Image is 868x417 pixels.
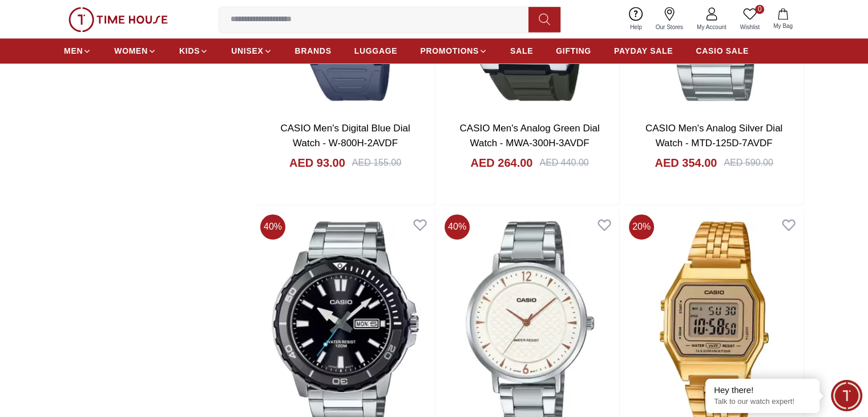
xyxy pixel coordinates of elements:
[692,23,731,31] span: My Account
[629,214,654,239] span: 20 %
[64,41,91,61] a: MEN
[231,45,263,57] span: UNISEX
[714,397,811,407] p: Talk to our watch expert!
[114,41,156,61] a: WOMEN
[645,123,782,149] a: CASIO Men's Analog Silver Dial Watch - MTD-125D-7AVDF
[179,45,200,57] span: KIDS
[354,41,398,61] a: LUGGAGE
[459,123,599,149] a: CASIO Men's Analog Green Dial Watch - MWA-300H-3AVDF
[696,45,749,57] span: CASIO SALE
[556,41,591,61] a: GIFTING
[649,5,690,34] a: Our Stores
[420,45,479,57] span: PROMOTIONS
[420,41,487,61] a: PROMOTIONS
[651,23,688,31] span: Our Stores
[714,384,811,396] div: Hey there!
[623,5,649,34] a: Help
[64,45,83,57] span: MEN
[510,41,533,61] a: SALE
[295,41,332,61] a: BRANDS
[470,155,532,171] h4: AED 264.00
[614,45,673,57] span: PAYDAY SALE
[696,41,749,61] a: CASIO SALE
[352,156,401,170] div: AED 155.00
[260,214,285,239] span: 40 %
[354,45,398,57] span: LUGGAGE
[289,155,345,171] h4: AED 93.00
[769,22,797,30] span: My Bag
[755,5,764,14] span: 0
[68,7,168,32] img: ...
[539,156,588,170] div: AED 440.00
[831,380,862,411] div: Chat Widget
[614,41,673,61] a: PAYDAY SALE
[114,45,148,57] span: WOMEN
[736,23,764,31] span: Wishlist
[556,45,591,57] span: GIFTING
[231,41,272,61] a: UNISEX
[766,6,800,33] button: My Bag
[733,5,766,34] a: 0Wishlist
[724,156,773,170] div: AED 590.00
[655,155,717,171] h4: AED 354.00
[445,214,470,239] span: 40 %
[280,123,410,149] a: CASIO Men's Digital Blue Dial Watch - W-800H-2AVDF
[510,45,533,57] span: SALE
[179,41,208,61] a: KIDS
[625,23,647,31] span: Help
[295,45,332,57] span: BRANDS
